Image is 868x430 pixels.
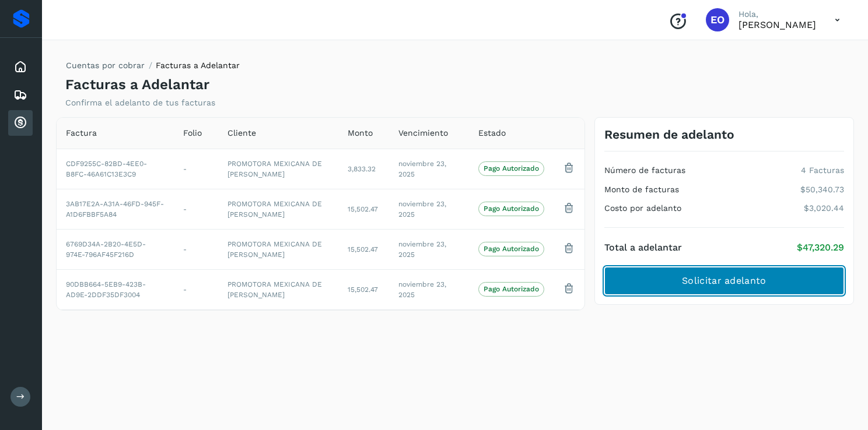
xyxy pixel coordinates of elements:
[57,149,174,189] td: CDF9255C-82BD-4EE0-B8FC-46A61C13E3C9
[57,269,174,309] td: 90DBB664-5EB9-423B-AD9E-2DDF35DF3004
[398,127,448,139] span: Vencimiento
[228,127,256,139] span: Cliente
[174,149,218,189] td: -
[348,127,373,139] span: Monto
[484,285,539,293] p: Pago Autorizado
[348,286,378,294] span: 15,502.47
[604,165,685,175] h4: Número de facturas
[218,189,338,229] td: PROMOTORA MEXICANA DE [PERSON_NAME]
[738,9,816,19] p: Hola,
[484,205,539,213] p: Pago Autorizado
[398,160,446,178] span: noviembre 23, 2025
[8,54,33,80] div: Inicio
[604,203,681,213] h4: Costo por adelanto
[398,240,446,259] span: noviembre 23, 2025
[800,185,844,195] p: $50,340.73
[348,205,378,213] span: 15,502.47
[484,164,539,172] p: Pago Autorizado
[8,110,33,136] div: Cuentas por cobrar
[8,82,33,108] div: Embarques
[218,269,338,309] td: PROMOTORA MEXICANA DE [PERSON_NAME]
[174,189,218,229] td: -
[183,127,202,139] span: Folio
[604,267,844,295] button: Solicitar adelanto
[682,274,766,287] span: Solicitar adelanto
[57,189,174,229] td: 3AB17E2A-A31A-46FD-945F-A1D6FBBF5A84
[156,61,240,70] span: Facturas a Adelantar
[604,242,682,253] h4: Total a adelantar
[738,19,816,30] p: EDGAR OLVERA SAMPERIO
[398,200,446,218] span: noviembre 23, 2025
[174,269,218,309] td: -
[218,149,338,189] td: PROMOTORA MEXICANA DE [PERSON_NAME]
[66,61,145,70] a: Cuentas por cobrar
[174,229,218,269] td: -
[797,242,844,253] p: $47,320.29
[65,98,215,108] p: Confirma el adelanto de tus facturas
[348,165,376,173] span: 3,833.32
[478,127,506,139] span: Estado
[604,185,679,195] h4: Monto de facturas
[398,280,446,299] span: noviembre 23, 2025
[604,127,734,142] h3: Resumen de adelanto
[57,229,174,269] td: 6769D34A-2B20-4E5D-974E-796AF45F216D
[218,229,338,269] td: PROMOTORA MEXICANA DE [PERSON_NAME]
[348,245,378,253] span: 15,502.47
[65,76,209,93] h4: Facturas a Adelantar
[66,127,97,139] span: Factura
[484,245,539,253] p: Pago Autorizado
[804,203,844,213] p: $3,020.44
[65,59,240,76] nav: breadcrumb
[801,165,844,175] p: 4 Facturas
